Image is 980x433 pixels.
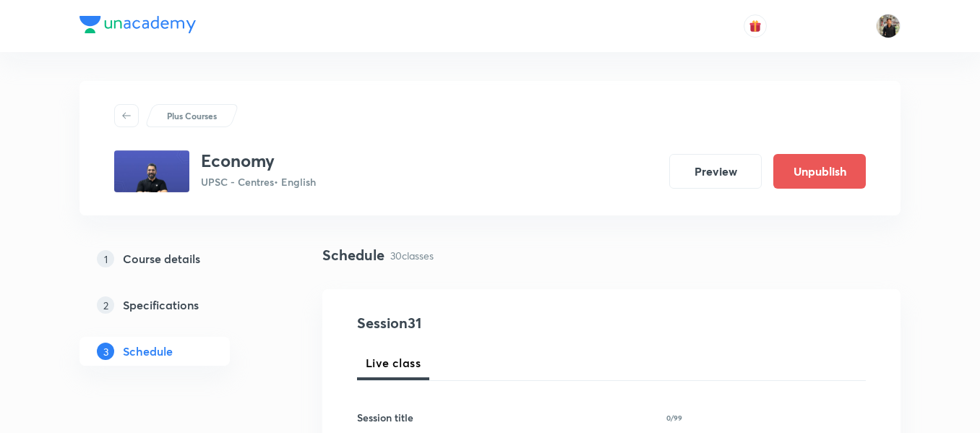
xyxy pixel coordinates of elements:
h5: Specifications [123,296,199,314]
h4: Session 31 [357,312,621,334]
img: 2b2781ed93174046a7812b7ff0ad1283.jpg [114,150,189,192]
button: Preview [669,154,762,189]
a: 1Course details [79,244,276,273]
span: Live class [366,354,421,372]
h3: Economy [201,150,316,171]
p: Plus Courses [167,109,217,122]
h4: Schedule [322,244,384,266]
img: Yudhishthir [876,14,901,38]
p: UPSC - Centres • English [201,174,316,189]
a: Company Logo [79,16,196,37]
p: 0/99 [666,414,682,421]
button: avatar [744,14,767,38]
img: avatar [749,20,762,33]
h6: Session title [357,410,413,425]
button: Unpublish [773,154,866,189]
p: 30 classes [390,248,434,263]
p: 2 [97,296,114,314]
h5: Schedule [123,343,173,360]
h5: Course details [123,250,200,267]
p: 3 [97,343,114,360]
p: 1 [97,250,114,267]
a: 2Specifications [79,291,276,320]
img: Company Logo [79,16,196,33]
